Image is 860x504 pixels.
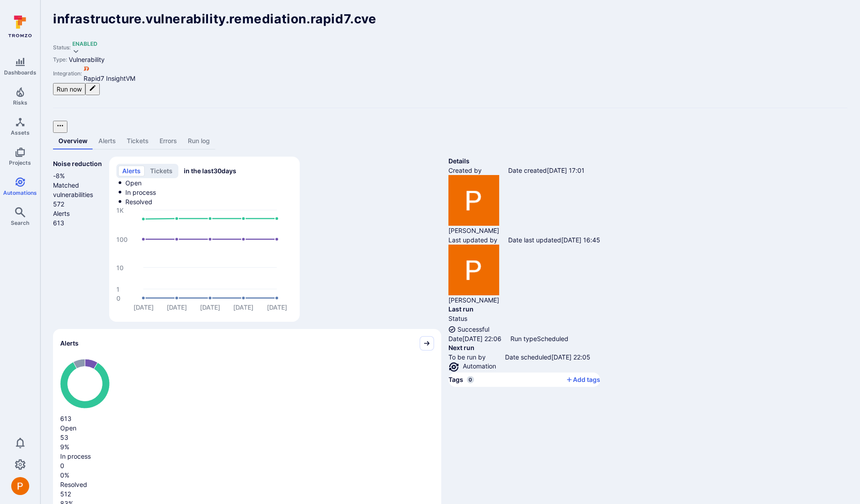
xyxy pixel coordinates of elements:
[53,56,67,63] span: Type:
[462,335,501,342] span: [DATE] 22:06
[551,353,590,361] span: [DATE] 22:05
[53,133,847,149] div: Automation tabs
[121,133,154,149] a: Tickets
[448,335,462,342] span: Date
[463,362,496,373] span: Automation
[60,415,71,422] span: total
[448,157,600,305] section: Details widget
[93,133,121,149] a: Alerts
[125,178,142,188] span: Open
[60,471,69,479] span: 0 %
[547,167,585,174] span: [DATE] 17:01
[154,133,182,149] a: Errors
[146,166,177,176] button: tickets
[53,219,64,227] span: 613
[561,236,600,244] span: [DATE] 16:45
[182,133,215,149] a: Run log
[53,210,70,217] span: Alerts
[60,424,76,432] span: Open
[448,314,600,323] span: Status
[11,477,29,495] div: Peter Baker
[53,70,82,77] span: Integration:
[4,69,36,76] span: Dashboards
[60,481,87,488] span: Resolved
[53,11,377,26] span: infrastructure.vulnerability.remediation.rapid7.cve
[3,189,37,196] span: Automations
[60,339,79,348] span: Alerts
[200,303,220,311] text: [DATE]
[11,129,30,136] span: Assets
[448,375,463,384] h2: Tags
[118,166,145,176] button: alerts
[508,167,547,174] span: Date created
[448,305,600,314] h2: Last run
[72,40,98,48] button: Enabled
[510,335,537,342] span: Run type
[233,303,253,311] text: [DATE]
[448,296,499,304] span: [PERSON_NAME]
[448,236,497,244] span: Last updated by
[448,245,499,295] img: ACg8ocICMCW9Gtmm-eRbQDunRucU07-w0qv-2qX63v-oG-s=s96-c
[448,373,600,387] div: Collapse tags
[184,167,236,175] span: in the last 30 days
[53,83,85,95] button: Run automation
[53,172,65,180] span: -8 %
[53,44,71,51] span: Status:
[116,294,120,302] text: 0
[84,75,135,82] span: Rapid7 InsightVM
[448,343,600,352] h2: Next run
[267,303,287,311] text: [DATE]
[125,197,152,206] span: Resolved
[11,219,29,226] span: Search
[13,99,27,106] span: Risks
[457,325,489,334] span: Successful
[53,200,64,208] span: 572
[125,188,156,197] span: In process
[467,376,474,383] span: 0
[448,175,499,226] div: Peter Baker
[116,263,124,271] text: 10
[505,353,551,361] span: Date scheduled
[109,157,300,322] div: Alerts/Tickets trend
[448,245,499,295] div: Peter Baker
[53,121,67,133] button: Automation menu
[60,452,91,460] span: In process
[60,462,64,469] span: 0
[11,477,29,495] img: ACg8ocICMCW9Gtmm-eRbQDunRucU07-w0qv-2qX63v-oG-s=s96-c
[167,303,187,311] text: [DATE]
[116,206,124,214] text: 1K
[448,305,600,343] section: Last run widget
[448,343,600,373] section: Next run widget
[60,490,71,498] span: 512
[448,227,499,234] span: [PERSON_NAME]
[448,167,482,174] span: Created by
[60,434,68,441] span: 53
[448,157,600,166] h2: Details
[448,175,499,226] img: ACg8ocICMCW9Gtmm-eRbQDunRucU07-w0qv-2qX63v-oG-s=s96-c
[559,373,600,387] button: Add tags
[116,235,128,243] text: 100
[60,443,69,451] span: 9 %
[537,335,568,342] span: Scheduled
[9,159,31,166] span: Projects
[448,353,486,361] span: To be run by
[53,181,93,198] span: Matched vulnerabilities
[53,160,102,167] span: Noise reduction
[85,83,100,95] button: Edit automation
[133,303,154,311] text: [DATE]
[69,55,105,64] div: Vulnerability
[72,48,80,55] button: Expand dropdown
[116,285,120,293] text: 1
[508,236,561,244] span: Date last updated
[53,133,93,149] a: Overview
